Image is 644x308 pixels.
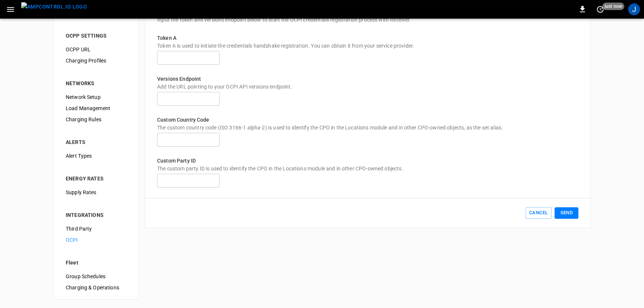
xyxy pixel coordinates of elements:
[66,152,127,160] span: Alert Types
[628,3,640,15] div: profile-icon
[60,150,133,161] div: Alert Types
[66,175,127,182] div: ENERGY RATES
[157,75,578,83] p: Versions Endpoint
[60,187,133,198] div: Supply Rates
[66,236,127,244] span: OCPI
[66,284,127,292] span: Charging & Operations
[66,116,127,123] span: Charging Rules
[157,42,578,49] p: Token A is used to initiate the credentials handshake registration. You can obtain it from your s...
[66,80,127,87] div: NETWORKS
[60,271,133,282] div: Group Schedules
[66,46,127,54] span: OCPP URL
[66,273,127,280] span: Group Schedules
[21,2,87,12] img: ampcontrol.io logo
[66,57,127,65] span: Charging Profiles
[157,165,578,172] p: The custom party ID is used to identify the CPO in the Locations module and in other CPO-owned ob...
[66,93,127,101] span: Network Setup
[60,55,133,66] div: Charging Profiles
[66,138,127,146] div: ALERTS
[157,34,578,42] p: Token A
[157,83,578,90] p: Add the URL pointing to your OCPI API versions endpoint.
[157,116,578,124] p: Custom Country Code
[157,16,578,23] p: Input the token and versions endpoint below to start the OCPI credentials registration process wi...
[66,105,127,112] span: Load Management
[60,223,133,234] div: Third Party
[60,114,133,125] div: Charging Rules
[66,225,127,233] span: Third Party
[66,32,127,39] div: OCPP SETTINGS
[66,211,127,219] div: INTEGRATIONS
[66,189,127,196] span: Supply Rates
[594,3,606,15] button: set refresh interval
[157,157,578,165] p: Custom Party ID
[602,3,624,10] span: just now
[60,44,133,55] div: OCPP URL
[66,259,127,266] div: Fleet
[60,282,133,293] div: Charging & Operations
[60,234,133,246] div: OCPI
[526,207,552,219] button: Cancel
[60,103,133,114] div: Load Management
[60,92,133,103] div: Network Setup
[554,207,578,219] button: Send
[157,124,578,131] p: The custom country code (ISO 3166-1 alpha-2) is used to identify the CPO in the Locations module ...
